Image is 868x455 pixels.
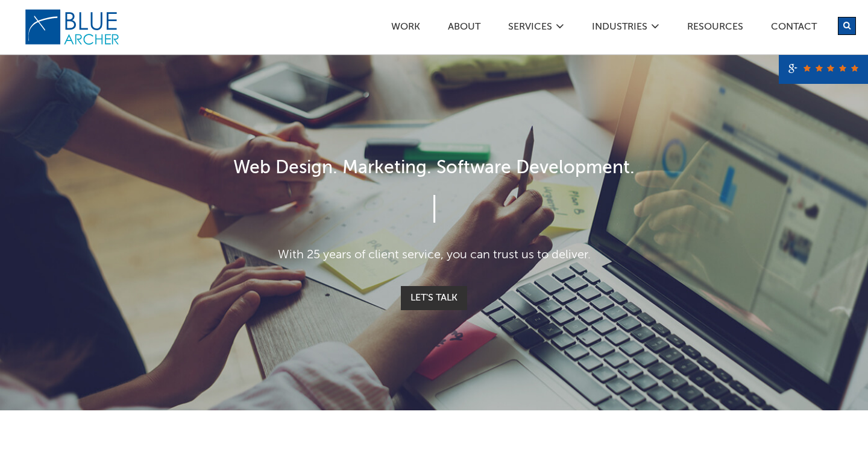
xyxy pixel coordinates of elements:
[24,8,121,46] img: Blue Archer Logo
[770,22,817,35] a: Contact
[447,22,481,35] a: ABOUT
[591,22,648,35] a: Industries
[430,196,438,224] span: |
[687,22,744,35] a: Resources
[508,22,553,35] a: SERVICES
[391,22,421,35] a: Work
[401,286,467,310] a: Let's Talk
[95,155,774,182] h1: Web Design. Marketing. Software Development.
[95,246,774,264] p: With 25 years of client service, you can trust us to deliver.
